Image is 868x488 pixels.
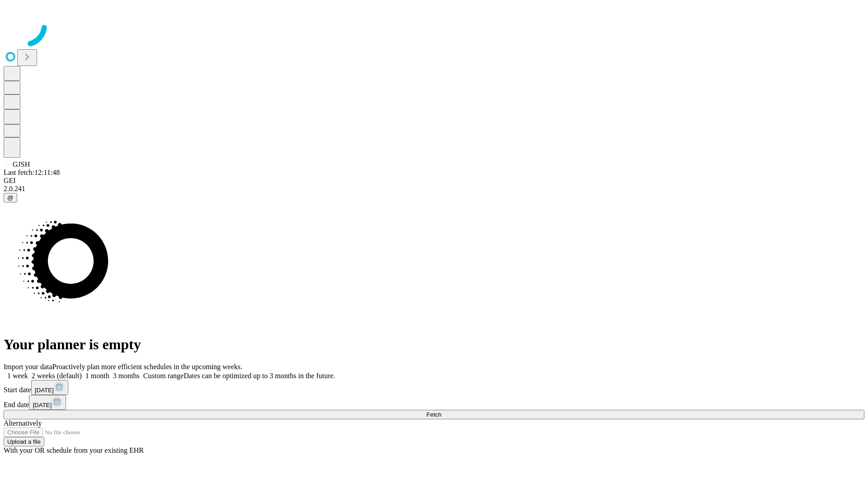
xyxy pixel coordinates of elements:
[85,372,109,380] span: 1 month
[4,363,52,371] span: Import your data
[31,380,68,395] button: [DATE]
[4,395,864,410] div: End date
[29,395,66,410] button: [DATE]
[52,363,242,371] span: Proactively plan more efficient schedules in the upcoming weeks.
[184,372,335,380] span: Dates can be optimized up to 3 months in the future.
[7,372,28,380] span: 1 week
[143,372,184,380] span: Custom range
[4,193,17,202] button: @
[7,194,14,201] span: @
[113,372,140,380] span: 3 months
[32,372,82,380] span: 2 weeks (default)
[33,402,52,408] span: [DATE]
[4,336,864,353] h1: Your planner is empty
[4,410,864,419] button: Fetch
[4,185,864,193] div: 2.0.241
[35,387,54,394] span: [DATE]
[4,446,144,454] span: With your OR schedule from your existing EHR
[4,437,44,446] button: Upload a file
[4,177,864,185] div: GEI
[426,411,441,418] span: Fetch
[4,380,864,395] div: Start date
[4,419,42,427] span: Alternatively
[13,160,30,168] span: GJSH
[4,169,60,176] span: Last fetch: 12:11:48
